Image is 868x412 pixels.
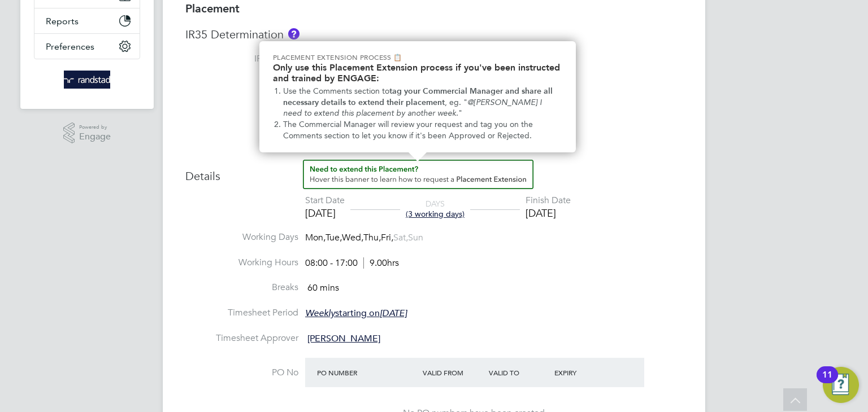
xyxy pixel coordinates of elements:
[408,232,423,243] span: Sun
[380,308,407,319] em: [DATE]
[79,122,111,132] span: Powered by
[822,375,832,389] div: 11
[185,27,683,42] h3: IR35 Determination
[445,98,467,107] span: , eg. "
[823,367,859,403] button: Open Resource Center, 11 new notifications
[307,333,380,344] span: [PERSON_NAME]
[305,308,407,319] span: starting on
[486,362,552,383] div: Valid To
[363,232,381,243] span: Thu,
[283,98,544,119] em: @[PERSON_NAME] I need to extend this placement by another week.
[283,86,389,96] span: Use the Comments section to
[363,257,399,269] span: 9.00hrs
[273,62,562,84] h2: Only use this Placement Extension process if you've been instructed and trained by ENGAGE:
[283,119,562,141] li: The Commercial Manager will review your request and tag you on the Comments section to let you kn...
[393,232,408,243] span: Sat,
[305,308,335,319] em: Weekly
[283,86,555,107] strong: tag your Commercial Manager and share all necessary details to extend their placement
[185,367,298,379] label: PO No
[79,132,111,142] span: Engage
[185,160,683,183] h3: Details
[400,199,470,219] div: DAYS
[314,362,420,383] div: PO Number
[46,16,79,27] span: Reports
[305,207,345,220] div: [DATE]
[34,71,140,89] a: Go to home page
[305,195,345,207] div: Start Date
[420,362,486,383] div: Valid From
[273,52,562,62] p: Placement Extension Process 📋
[381,232,393,243] span: Fri,
[526,195,571,207] div: Finish Date
[305,232,325,243] span: Mon,
[325,232,342,243] span: Tue,
[46,41,94,52] span: Preferences
[342,232,363,243] span: Wed,
[458,108,462,118] span: "
[185,2,240,15] b: Placement
[185,332,298,344] label: Timesheet Approver
[185,89,298,101] label: IR35 Risk
[288,28,300,40] button: About IR35
[185,53,298,65] label: IR35 Status
[185,307,298,319] label: Timesheet Period
[307,282,339,293] span: 60 mins
[552,362,618,383] div: Expiry
[303,160,533,189] button: How to extend a Placement?
[185,257,298,269] label: Working Hours
[64,71,111,89] img: randstad-logo-retina.png
[185,231,298,243] label: Working Days
[406,209,465,219] span: (3 working days)
[305,257,399,269] div: 08:00 - 17:00
[185,282,298,293] label: Breaks
[526,207,571,220] div: [DATE]
[259,41,576,152] div: Need to extend this Placement? Hover this banner.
